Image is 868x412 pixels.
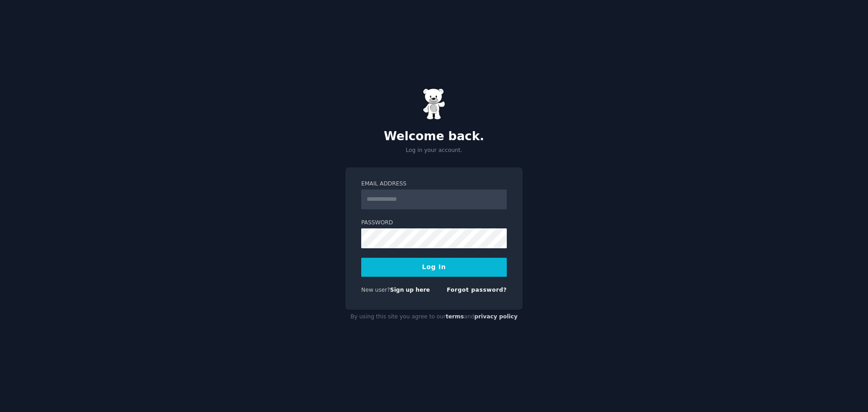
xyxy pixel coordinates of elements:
button: Log In [361,258,507,277]
img: Gummy Bear [423,88,445,120]
label: Email Address [361,180,507,188]
p: Log in your account. [345,147,523,155]
label: Password [361,219,507,227]
a: Forgot password? [447,287,507,293]
a: Sign up here [390,287,430,293]
div: By using this site you agree to our and [345,310,523,324]
a: terms [446,313,464,320]
h2: Welcome back. [345,129,523,144]
span: New user? [361,287,390,293]
a: privacy policy [474,313,518,320]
